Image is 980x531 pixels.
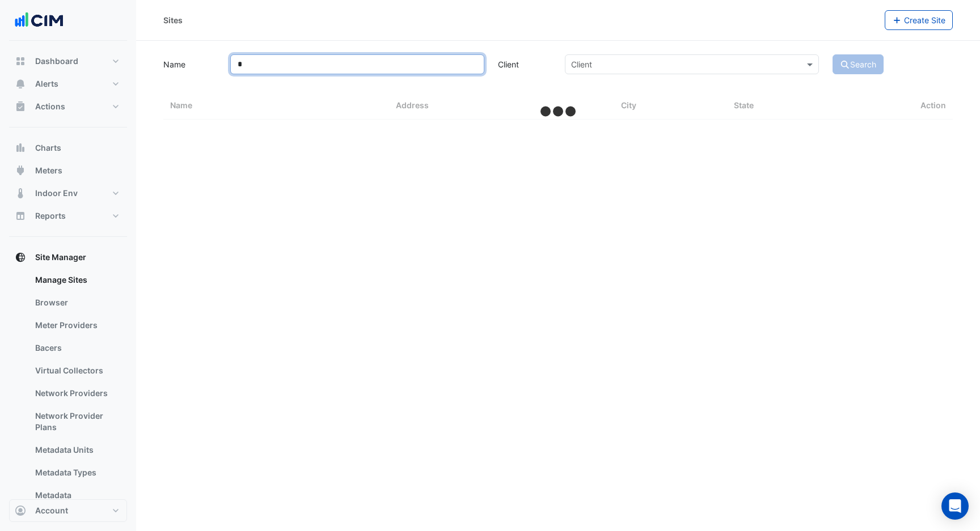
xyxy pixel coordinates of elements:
span: Reports [35,210,66,222]
a: Network Providers [26,382,127,405]
app-icon: Charts [15,142,26,154]
span: Actions [35,101,65,112]
button: Indoor Env [9,182,127,205]
a: Metadata Types [26,461,127,484]
a: Metadata [26,484,127,507]
img: Company Logo [14,9,65,32]
button: Site Manager [9,246,127,269]
span: Site Manager [35,252,86,263]
button: Alerts [9,73,127,95]
a: Metadata Units [26,439,127,461]
app-icon: Alerts [15,78,26,90]
button: Actions [9,95,127,118]
app-icon: Dashboard [15,56,26,67]
span: State [734,100,754,110]
a: Virtual Collectors [26,359,127,382]
button: Dashboard [9,50,127,73]
label: Name [157,54,223,74]
span: Indoor Env [35,188,78,199]
span: Meters [35,165,62,176]
span: Alerts [35,78,58,90]
span: Charts [35,142,61,154]
span: Name [170,100,192,110]
a: Meter Providers [26,314,127,337]
label: Client [491,54,558,74]
span: Address [396,100,429,110]
span: Action [920,99,946,112]
button: Reports [9,205,127,227]
span: Dashboard [35,56,78,67]
a: Browser [26,291,127,314]
span: City [621,100,636,110]
app-icon: Indoor Env [15,188,26,199]
app-icon: Reports [15,210,26,222]
button: Meters [9,159,127,182]
app-icon: Actions [15,101,26,112]
span: Create Site [904,15,945,25]
a: Bacers [26,337,127,359]
a: Network Provider Plans [26,405,127,439]
span: Account [35,505,68,516]
button: Charts [9,137,127,159]
div: Sites [163,14,183,26]
button: Create Site [885,10,953,30]
app-icon: Meters [15,165,26,176]
app-icon: Site Manager [15,252,26,263]
div: Open Intercom Messenger [941,492,969,520]
button: Account [9,499,127,522]
a: Manage Sites [26,269,127,291]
